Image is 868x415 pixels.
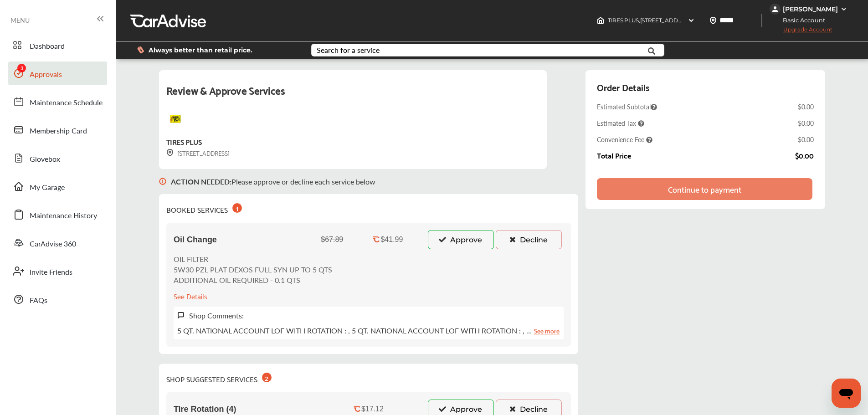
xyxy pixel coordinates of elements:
div: $67.89 [321,236,343,244]
a: See more [534,325,560,336]
span: My Garage [30,182,65,194]
div: Review & Approve Services [166,81,539,110]
div: $0.00 [795,151,814,159]
p: 5W30 PZL PLAT DEXOS FULL SYN UP TO 5 QTS [174,264,332,275]
a: Invite Friends [8,259,107,283]
div: Total Price [597,151,631,159]
span: Membership Card [30,125,87,137]
div: 2 [262,373,272,382]
div: TIRES PLUS [166,135,201,148]
span: Estimated Subtotal [597,102,657,111]
a: Dashboard [8,33,107,57]
div: BOOKED SERVICES [166,201,242,215]
div: $0.00 [798,135,814,144]
img: header-home-logo.8d720a4f.svg [597,17,604,24]
span: Glovebox [30,154,60,165]
div: [PERSON_NAME] [783,5,838,13]
p: Please approve or decline each service below [171,176,375,187]
p: ADDITIONAL OIL REQUIRED - 0.1 QTS [174,275,332,285]
a: CarAdvise 360 [8,231,107,255]
div: $17.12 [361,405,384,413]
span: Tire Rotation (4) [174,405,236,414]
img: header-down-arrow.9dd2ce7d.svg [688,17,695,24]
button: Approve [428,230,494,249]
b: ACTION NEEDED : [171,176,231,187]
span: Approvals [30,69,62,81]
img: svg+xml;base64,PHN2ZyB3aWR0aD0iMTYiIGhlaWdodD0iMTciIHZpZXdCb3g9IjAgMCAxNiAxNyIgZmlsbD0ibm9uZSIgeG... [177,312,185,319]
div: See Details [174,290,207,302]
img: logo-tires-plus.png [166,110,185,128]
span: MENU [10,16,30,24]
span: Convenience Fee [597,135,652,144]
div: $0.00 [798,118,814,128]
p: 5 QT. NATIONAL ACCOUNT LOF WITH ROTATION : , 5 QT. NATIONAL ACCOUNT LOF WITH ROTATION : , … [177,325,560,336]
p: OIL FILTER [174,254,332,264]
span: Upgrade Account [770,26,832,37]
span: FAQs [30,295,47,307]
a: Membership Card [8,118,107,142]
span: Invite Friends [30,266,72,278]
a: Maintenance Schedule [8,90,107,113]
div: $0.00 [798,102,814,111]
span: Dashboard [30,41,65,52]
button: Decline [496,230,562,249]
div: Order Details [597,79,649,95]
iframe: Button to launch messaging window [832,379,861,408]
div: SHOP SUGGESTED SERVICES [166,371,272,385]
img: header-divider.bc55588e.svg [761,14,762,27]
span: TIRES PLUS , [STREET_ADDRESS] [GEOGRAPHIC_DATA] , FL 33461 [608,17,776,24]
img: WGsFRI8htEPBVLJbROoPRyZpYNWhNONpIPPETTm6eUC0GeLEiAAAAAElFTkSuQmCC [840,5,847,13]
img: svg+xml;base64,PHN2ZyB3aWR0aD0iMTYiIGhlaWdodD0iMTciIHZpZXdCb3g9IjAgMCAxNiAxNyIgZmlsbD0ibm9uZSIgeG... [166,149,174,157]
a: Glovebox [8,146,107,170]
div: Search for a service [317,46,380,54]
span: Basic Account [770,15,832,25]
a: My Garage [8,174,107,198]
div: 1 [232,203,242,213]
div: [STREET_ADDRESS] [166,148,230,158]
span: Estimated Tax [597,118,644,128]
span: Maintenance History [30,210,97,222]
span: Maintenance Schedule [30,97,103,109]
a: Maintenance History [8,203,107,226]
img: location_vector.a44bc228.svg [709,17,717,24]
img: jVpblrzwTbfkPYzPPzSLxeg0AAAAASUVORK5CYII= [770,4,781,15]
a: Approvals [8,61,107,85]
span: Always better than retail price. [149,47,252,53]
img: dollor_label_vector.a70140d1.svg [137,46,144,54]
a: FAQs [8,287,107,311]
div: Continue to payment [668,184,741,194]
span: Oil Change [174,235,217,245]
label: Shop Comments: [189,310,244,321]
img: svg+xml;base64,PHN2ZyB3aWR0aD0iMTYiIGhlaWdodD0iMTciIHZpZXdCb3g9IjAgMCAxNiAxNyIgZmlsbD0ibm9uZSIgeG... [159,169,166,194]
span: CarAdvise 360 [30,238,76,250]
div: $41.99 [380,236,403,244]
